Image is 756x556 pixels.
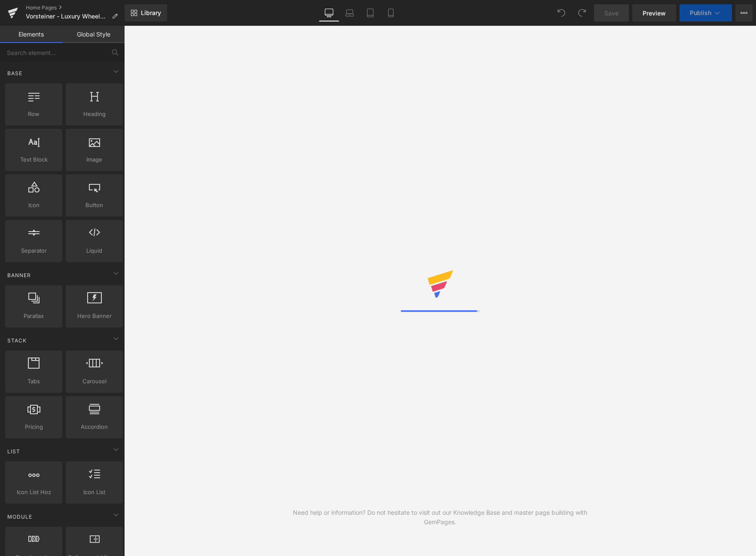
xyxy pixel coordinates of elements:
span: Image [68,155,120,164]
a: Desktop [319,4,339,21]
span: Publish [690,9,711,16]
span: Banner [6,271,32,279]
a: Global Style [62,26,125,43]
a: Mobile [381,4,401,21]
span: Stack [6,336,27,345]
button: Redo [573,4,591,21]
span: Base [6,69,23,77]
a: Tablet [360,4,381,21]
span: Icon List [68,488,120,497]
a: Preview [632,4,676,21]
span: Heading [68,110,120,119]
span: Button [68,201,120,210]
span: Text Block [8,155,60,164]
span: Carousel [68,377,120,386]
div: Need help or information? Do not hesitate to visit out our Knowledge Base and master page buildin... [282,508,598,527]
button: More [735,4,753,21]
a: Home Pages [26,4,125,11]
a: Laptop [339,4,360,21]
span: Hero Banner [68,312,120,321]
button: Undo [553,4,570,21]
span: Separator [8,246,60,255]
span: Pricing [8,422,60,431]
a: New Library [125,4,167,21]
span: Accordion [68,422,120,431]
span: Save [604,9,619,18]
span: Vorsteiner - Luxury Wheels and Aero Updated [DATE] [26,13,108,20]
button: Publish [680,4,732,21]
span: Module [6,513,33,521]
span: Icon List Hoz [8,488,60,497]
span: Parallax [8,312,60,321]
span: Row [8,110,60,119]
span: List [6,447,21,455]
span: Library [141,9,161,17]
span: Tabs [8,377,60,386]
span: Preview [643,9,666,18]
span: Liquid [68,246,120,255]
span: Icon [8,201,60,210]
